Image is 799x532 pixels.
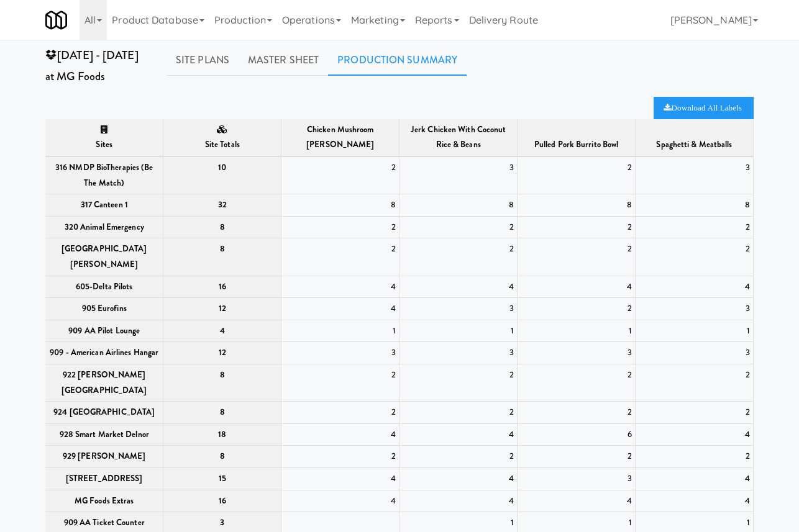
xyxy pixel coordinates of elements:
i: Download All Labels [664,104,741,112]
td: 3 [636,298,754,320]
td: 2 [636,216,754,238]
div: 4 [403,279,514,295]
div: 2 [403,241,514,257]
div: [DATE] - [DATE] at MG Foods [36,45,157,88]
td: 2 [281,364,399,402]
div: 8 [403,197,514,213]
th: 316 NMDP BioTherapies (Be the match) [45,156,163,194]
td: 1 [636,320,754,342]
th: [STREET_ADDRESS] [45,467,163,490]
td: 2 [518,156,636,194]
td: 2 [281,156,399,194]
td: 4 [399,423,518,446]
td: 4 [281,276,399,298]
td: 2 [636,238,754,276]
td: 8 [399,194,518,217]
div: 2 [521,449,632,464]
th: 4 [163,320,281,342]
div: 3 [403,345,514,361]
td: 2 [518,238,636,276]
div: 2 [285,160,396,176]
div: 2 [639,449,750,464]
td: 2 [281,238,399,276]
th: 12 [163,298,281,320]
th: 10 [163,156,281,194]
div: 3 [521,345,632,361]
td: 4 [281,298,399,320]
div: 2 [639,220,750,235]
td: 4 [399,276,518,298]
td: 3 [399,298,518,320]
div: 3 [521,471,632,487]
td: 1 [281,320,399,342]
th: 922 [PERSON_NAME] [GEOGRAPHIC_DATA] [45,364,163,402]
th: Site Totals [163,119,281,156]
span: Spaghetti & Meatballs [656,138,732,150]
div: 2 [403,220,514,235]
th: 8 [163,402,281,424]
div: 4 [521,494,632,509]
td: 2 [281,446,399,468]
th: 317 Canteen 1 [45,194,163,217]
div: 1 [403,515,514,531]
td: 2 [518,216,636,238]
div: 4 [285,279,396,295]
td: 2 [518,446,636,468]
div: 4 [285,494,396,509]
div: 2 [285,449,396,464]
div: 3 [639,301,750,317]
td: 2 [281,402,399,424]
div: 4 [285,471,396,487]
div: 1 [521,515,632,531]
div: 4 [639,427,750,443]
td: 8 [281,194,399,217]
div: 1 [521,323,632,339]
th: 605-Delta Pilots [45,276,163,298]
th: 8 [163,446,281,468]
td: 4 [399,467,518,490]
td: 2 [518,298,636,320]
td: 4 [281,467,399,490]
div: 2 [285,367,396,383]
td: 2 [399,216,518,238]
td: 2 [281,216,399,238]
div: 2 [285,241,396,257]
th: 924 [GEOGRAPHIC_DATA] [45,402,163,424]
div: 2 [521,220,632,235]
th: Sites [45,119,163,156]
div: 2 [403,405,514,420]
div: 1 [639,515,750,531]
td: 1 [399,320,518,342]
div: 2 [521,160,632,176]
th: 8 [163,238,281,276]
div: 2 [521,405,632,420]
th: 32 [163,194,281,217]
th: 12 [163,342,281,364]
div: 4 [403,427,514,443]
td: 3 [518,342,636,364]
td: 2 [518,402,636,424]
th: 928 Smart Market Delnor [45,423,163,446]
div: 3 [403,160,514,176]
div: 4 [403,494,514,509]
div: 2 [639,405,750,420]
div: 6 [521,427,632,443]
td: 4 [636,490,754,512]
td: 1 [518,320,636,342]
th: MG Foods Extras [45,490,163,512]
td: 3 [281,342,399,364]
td: 2 [518,364,636,402]
div: 4 [403,471,514,487]
td: 2 [399,446,518,468]
td: 2 [399,402,518,424]
div: 4 [639,471,750,487]
div: 2 [521,301,632,317]
th: 320 Animal Emergency [45,216,163,238]
td: 4 [399,490,518,512]
th: 905 Eurofins [45,298,163,320]
td: 3 [399,156,518,194]
a: Production Summary [328,45,467,76]
span: Pulled Pork Burrito Bowl [534,138,618,150]
div: 1 [403,323,514,339]
div: 2 [285,220,396,235]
